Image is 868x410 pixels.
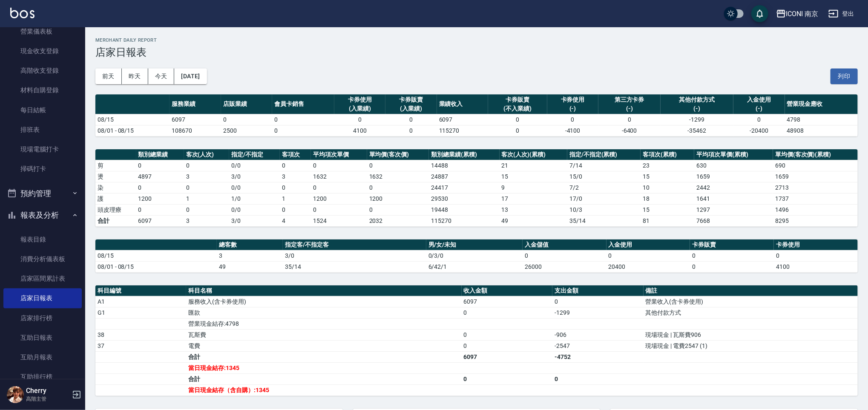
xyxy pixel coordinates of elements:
td: 0 [367,160,429,171]
td: -6400 [598,125,661,136]
td: 29530 [429,193,499,204]
p: 高階主管 [26,395,69,403]
div: (-) [736,104,782,113]
th: 科目編號 [95,285,186,296]
td: 6097 [170,114,221,125]
table: a dense table [95,149,858,227]
td: 49 [217,261,283,272]
td: 15 [641,204,694,215]
th: 客項次 [280,149,311,160]
th: 平均項次單價 [311,149,367,160]
a: 店家區間累計表 [3,269,82,288]
td: 1297 [694,204,773,215]
td: 38 [95,329,186,340]
button: 昨天 [122,68,148,84]
td: 0 [334,114,385,125]
button: 列印 [831,68,858,84]
td: 0 [385,125,437,136]
td: 1 / 0 [229,193,280,204]
td: 2442 [694,182,773,193]
td: 3/0 [229,215,280,226]
th: 會員卡銷售 [272,94,334,114]
td: 現場現金 | 電費2547 (1) [644,340,858,351]
td: 48908 [785,125,858,136]
td: 現場現金 | 瓦斯費906 [644,329,858,340]
td: 1200 [136,193,184,204]
th: 服務業績 [170,94,221,114]
td: 0 / 0 [229,160,280,171]
td: G1 [95,307,186,318]
td: 0 / 0 [229,182,280,193]
td: 24417 [429,182,499,193]
td: 營業收入(含卡券使用) [644,296,858,307]
th: 類別總業績 [136,149,184,160]
td: 6097 [462,296,552,307]
td: 0 [488,125,547,136]
td: 0 [311,182,367,193]
td: 0 [136,204,184,215]
td: 0 [606,250,690,261]
div: (不入業績) [490,104,545,113]
th: 店販業績 [221,94,272,114]
h2: Merchant Daily Report [95,37,858,43]
td: 0 [552,373,643,384]
a: 高階收支登錄 [3,61,82,80]
td: 13 [500,204,568,215]
td: 4798 [785,114,858,125]
td: 營業現金結存:4798 [186,318,461,329]
td: 0 [547,114,598,125]
div: 入金使用 [736,95,782,104]
table: a dense table [95,239,858,273]
td: 8295 [773,215,858,226]
button: 報表及分析 [3,204,82,226]
th: 入金儲值 [523,239,606,251]
td: 0/3/0 [426,250,523,261]
th: 類別總業績(累積) [429,149,499,160]
td: 0 [385,114,437,125]
table: a dense table [95,285,858,396]
td: 瓦斯費 [186,329,461,340]
td: 2713 [773,182,858,193]
td: 14488 [429,160,499,171]
td: 2032 [367,215,429,226]
td: -4100 [547,125,598,136]
td: 26000 [523,261,606,272]
td: 08/15 [95,250,217,261]
td: -906 [552,329,643,340]
td: 0 [184,160,229,171]
td: 0 [280,160,311,171]
td: 19448 [429,204,499,215]
td: 6/42/1 [426,261,523,272]
td: 0 [690,261,774,272]
td: 15 [641,171,694,182]
td: 0 [184,204,229,215]
a: 互助月報表 [3,347,82,367]
td: 0 [690,250,774,261]
td: 0 [462,307,552,318]
td: 15 [500,171,568,182]
td: 108670 [170,125,221,136]
th: 卡券使用 [774,239,858,251]
td: 其他付款方式 [644,307,858,318]
a: 每日結帳 [3,100,82,120]
th: 男/女/未知 [426,239,523,251]
td: 0 / 0 [229,204,280,215]
td: 3 [217,250,283,261]
a: 報表目錄 [3,230,82,249]
th: 指定/不指定 [229,149,280,160]
td: 0 [272,114,334,125]
button: 登出 [825,6,858,22]
th: 支出金額 [552,285,643,296]
th: 指定客/不指定客 [283,239,426,251]
td: 6097 [437,114,488,125]
td: 9 [500,182,568,193]
a: 消費分析儀表板 [3,249,82,269]
td: 1659 [773,171,858,182]
td: 1641 [694,193,773,204]
td: 17 / 0 [567,193,641,204]
td: 49 [500,215,568,226]
button: save [751,5,768,22]
td: 匯款 [186,307,461,318]
td: 3/0 [283,250,426,261]
td: 0 [488,114,547,125]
